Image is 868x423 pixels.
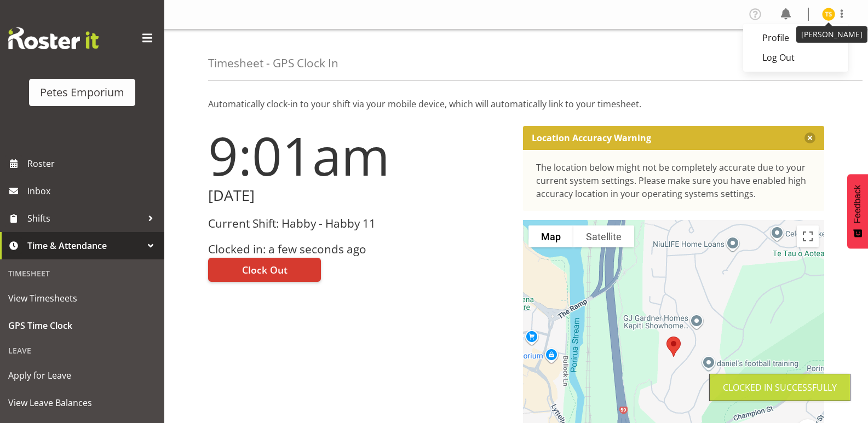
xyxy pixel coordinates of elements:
[8,367,156,384] span: Apply for Leave
[3,389,162,416] a: View Leave Balances
[797,225,819,247] button: Toggle fullscreen view
[40,84,124,101] div: Petes Emporium
[27,155,159,172] span: Roster
[3,262,162,285] div: Timesheet
[27,210,142,227] span: Shifts
[853,185,863,223] span: Feedback
[208,243,510,256] h3: Clocked in: a few seconds ago
[743,48,848,67] a: Log Out
[3,312,162,339] a: GPS Time Clock
[27,183,159,199] span: Inbox
[847,174,868,248] button: Feedback - Show survey
[822,8,835,21] img: tamara-straker11292.jpg
[3,339,162,362] div: Leave
[208,217,510,230] h3: Current Shift: Habby - Habby 11
[8,395,156,411] span: View Leave Balances
[8,290,156,306] span: View Timesheets
[528,225,573,247] button: Show street map
[532,132,651,143] p: Location Accuracy Warning
[723,381,837,394] div: Clocked in Successfully
[3,362,162,389] a: Apply for Leave
[536,161,812,200] div: The location below might not be completely accurate due to your current system settings. Please m...
[8,317,156,334] span: GPS Time Clock
[573,225,634,247] button: Show satellite imagery
[3,285,162,312] a: View Timesheets
[208,126,510,185] h1: 9:01am
[208,258,321,282] button: Clock Out
[743,28,848,48] a: Profile
[208,187,510,204] h2: [DATE]
[27,237,142,254] span: Time & Attendance
[804,132,815,143] button: Close message
[242,263,288,277] span: Clock Out
[208,57,338,69] h4: Timesheet - GPS Clock In
[8,27,99,49] img: Rosterit website logo
[208,97,824,111] p: Automatically clock-in to your shift via your mobile device, which will automatically link to you...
